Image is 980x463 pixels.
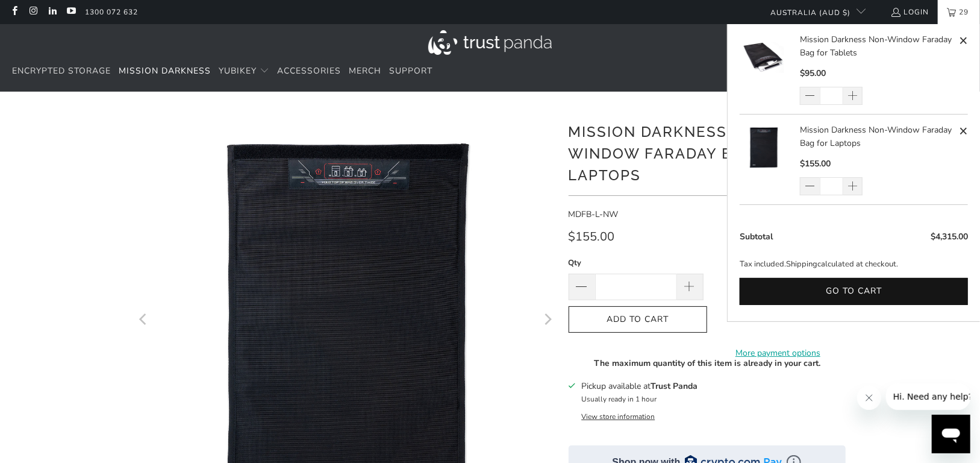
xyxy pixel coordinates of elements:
h1: Mission Darkness Non-Window Faraday Bag for Laptops [569,119,846,186]
span: MDFB-L-NW [569,209,619,220]
button: Add to Cart [569,306,707,333]
a: Mission Darkness Non-Window Faraday Bag for Tablets [800,33,956,60]
a: Merch [349,57,381,86]
span: $95.00 [800,68,826,79]
span: Accessories [277,65,341,77]
a: Login [890,5,929,19]
label: Qty [569,256,704,269]
span: Add to Cart [581,315,694,325]
span: $155.00 [569,228,615,245]
a: Mission Darkness Non-Window Faraday Bag for Tablets [740,33,800,105]
a: Trust Panda Australia on Instagram [28,7,38,17]
a: Trust Panda Australia on YouTube [66,7,76,17]
img: Mission Darkness Non-Window Faraday Bag for Laptops [740,124,788,172]
a: 1300 072 632 [85,5,138,19]
small: Usually ready in 1 hour [581,394,657,404]
button: Go to cart [740,278,968,305]
a: Trust Panda Australia on LinkedIn [47,7,57,17]
p: The maximum quantity of this item is already in your cart. [569,357,846,370]
img: Mission Darkness Non-Window Faraday Bag for Tablets [740,33,788,81]
a: Mission Darkness Non-Window Faraday Bag for Laptops [740,124,800,195]
span: Encrypted Storage [12,65,111,77]
iframe: Button to launch messaging window [932,415,970,453]
img: Trust Panda Australia [428,30,552,55]
span: Support [389,65,432,77]
span: Merch [349,65,381,77]
a: Mission Darkness Non-Window Faraday Bag for Laptops [800,124,956,151]
a: Encrypted Storage [12,57,111,86]
a: Support [389,57,432,86]
iframe: Message from company [886,383,970,410]
iframe: Close message [857,386,881,410]
span: $4,315.00 [931,231,968,242]
a: Mission Darkness [119,57,211,86]
summary: YubiKey [219,57,269,86]
span: YubiKey [219,65,257,77]
b: Trust Panda [651,380,698,392]
nav: Translation missing: en.navigation.header.main_nav [12,57,432,86]
span: Subtotal [740,231,773,242]
a: Accessories [277,57,341,86]
a: More payment options [711,347,846,360]
button: View store information [581,412,655,421]
span: Mission Darkness [119,65,211,77]
a: Shipping [786,258,817,271]
a: Trust Panda Australia on Facebook [9,7,19,17]
span: $155.00 [800,158,831,169]
h3: Pickup available at [581,380,698,392]
span: Hi. Need any help? [7,8,87,18]
p: Tax included. calculated at checkout. [740,258,968,271]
